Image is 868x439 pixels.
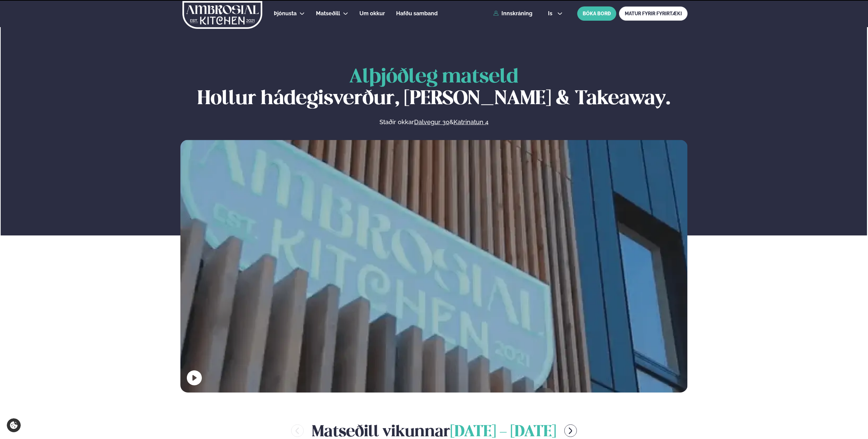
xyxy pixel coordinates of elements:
a: Katrinatun 4 [454,118,489,126]
h1: Hollur hádegisverður, [PERSON_NAME] & Takeaway. [180,66,688,110]
img: logo [182,1,263,29]
p: Staðir okkar & [305,118,562,126]
a: Hafðu samband [396,9,438,18]
span: is [548,11,554,16]
span: Matseðill [316,10,340,17]
span: Þjónusta [274,10,297,17]
a: Innskráning [493,11,532,17]
a: Dalvegur 30 [414,118,449,126]
button: menu-btn-left [291,424,304,437]
a: Þjónusta [274,9,297,18]
a: Cookie settings [7,418,21,432]
button: is [543,11,568,16]
button: menu-btn-right [564,424,577,437]
a: MATUR FYRIR FYRIRTÆKI [619,6,688,21]
a: Um okkur [359,9,385,18]
span: Hafðu samband [396,10,438,17]
span: Alþjóðleg matseld [349,68,518,87]
span: Um okkur [359,10,385,17]
button: BÓKA BORÐ [577,6,616,21]
a: Matseðill [316,9,340,18]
